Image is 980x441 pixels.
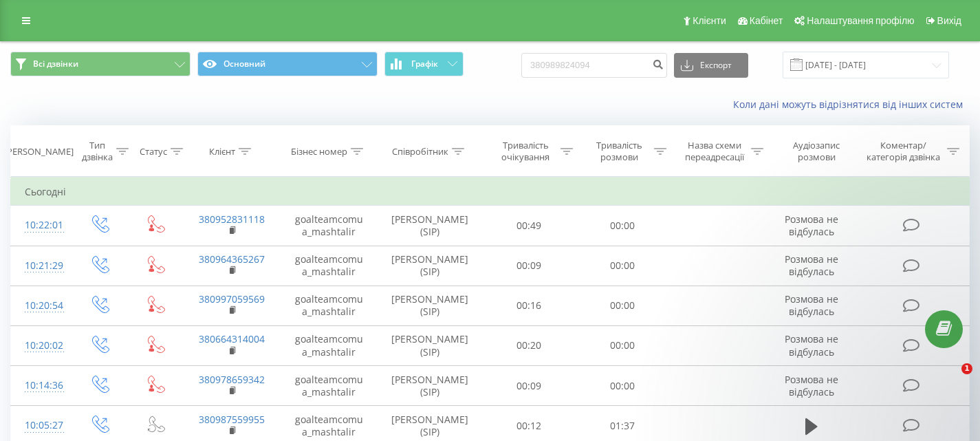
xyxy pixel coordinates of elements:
[25,292,57,319] div: 10:20:54
[378,246,482,286] td: [PERSON_NAME] (SIP)
[779,140,853,163] div: Аудіозапис розмови
[494,140,556,163] div: Тривалість очікування
[482,246,576,286] td: 00:09
[25,412,57,439] div: 10:05:27
[785,213,838,238] span: Розмова не відбулась
[25,212,57,239] div: 10:22:01
[482,366,576,406] td: 00:09
[576,286,669,325] td: 00:00
[521,53,667,78] input: Пошук за номером
[197,52,378,76] button: Основний
[280,286,378,325] td: goalteamcomua_mashtalir
[199,373,265,386] a: 380978659342
[199,213,265,226] a: 380952831118
[693,15,726,26] span: Клієнти
[82,140,113,163] div: Тип дзвінка
[378,325,482,365] td: [PERSON_NAME] (SIP)
[25,332,57,359] div: 10:20:02
[937,15,961,26] span: Вихід
[280,325,378,365] td: goalteamcomua_mashtalir
[674,53,748,78] button: Експорт
[785,252,838,278] span: Розмова не відбулась
[199,292,265,305] a: 380997059569
[10,52,190,76] button: Всі дзвінки
[33,58,78,69] span: Всі дзвінки
[576,206,669,246] td: 00:00
[411,59,438,69] span: Графік
[576,246,669,286] td: 00:00
[280,366,378,406] td: goalteamcomua_mashtalir
[482,206,576,246] td: 00:49
[4,146,74,158] div: [PERSON_NAME]
[25,252,57,279] div: 10:21:29
[199,413,265,426] a: 380987559955
[199,252,265,266] a: 380964365267
[140,146,167,158] div: Статус
[199,332,265,345] a: 380664314004
[482,325,576,365] td: 00:20
[11,178,970,206] td: Сьогодні
[384,52,464,76] button: Графік
[25,372,57,399] div: 10:14:36
[280,246,378,286] td: goalteamcomua_mashtalir
[576,366,669,406] td: 00:00
[576,325,669,365] td: 00:00
[392,146,448,158] div: Співробітник
[378,206,482,246] td: [PERSON_NAME] (SIP)
[280,206,378,246] td: goalteamcomua_mashtalir
[378,286,482,325] td: [PERSON_NAME] (SIP)
[933,363,966,396] iframe: Intercom live chat
[482,286,576,325] td: 00:16
[291,146,347,158] div: Бізнес номер
[378,366,482,406] td: [PERSON_NAME] (SIP)
[682,140,748,163] div: Назва схеми переадресації
[589,140,651,163] div: Тривалість розмови
[863,140,944,163] div: Коментар/категорія дзвінка
[807,15,914,26] span: Налаштування профілю
[209,146,235,158] div: Клієнт
[750,15,783,26] span: Кабінет
[961,363,972,374] span: 1
[733,98,970,111] a: Коли дані можуть відрізнятися вiд інших систем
